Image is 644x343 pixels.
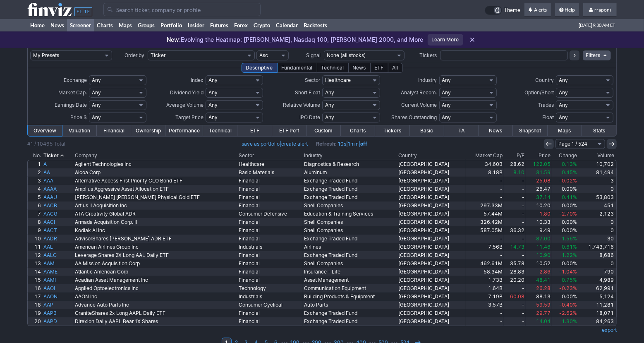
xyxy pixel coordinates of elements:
[536,235,551,242] span: 87.00
[361,141,368,147] a: off
[242,63,278,73] div: Descriptive
[504,301,526,309] a: -
[539,211,551,217] span: 1.80
[552,235,578,243] a: 1.56%
[578,317,616,326] a: 84,263
[303,268,397,276] a: Insurance - Life
[397,293,466,301] a: [GEOGRAPHIC_DATA]
[94,19,116,31] a: Charts
[317,63,349,73] div: Technical
[578,160,616,168] a: 10,702
[479,125,513,136] a: News
[526,185,552,193] a: 26.47
[42,218,74,226] a: AACI
[237,276,303,284] a: Financial
[552,226,578,235] a: 0.00%
[526,168,552,177] a: 31.59
[303,293,397,301] a: Building Products & Equipment
[28,201,42,210] a: 6
[237,317,303,326] a: Financial
[552,168,578,177] a: 0.45%
[303,235,397,243] a: Exchange Traded Fund
[42,226,74,235] a: AACT
[578,301,616,309] a: 11,281
[526,193,552,201] a: 37.14
[578,218,616,226] a: 0
[504,243,526,251] a: 14.73
[397,235,466,243] a: [GEOGRAPHIC_DATA]
[301,19,330,31] a: Backtests
[504,210,526,218] a: -
[42,168,74,177] a: AA
[552,177,578,185] a: -0.02%
[524,3,551,17] a: Alerts
[562,194,577,200] span: 0.41%
[578,201,616,210] a: 451
[237,284,303,293] a: Technology
[397,251,466,259] a: [GEOGRAPHIC_DATA]
[303,177,397,185] a: Exchange Traded Fund
[552,251,578,259] a: 1.22%
[559,269,577,275] span: -1.04%
[526,218,552,226] a: 10.33
[397,284,466,293] a: [GEOGRAPHIC_DATA]
[303,243,397,251] a: Airlines
[397,268,466,276] a: [GEOGRAPHIC_DATA]
[303,226,397,235] a: Shell Companies
[303,210,397,218] a: Education & Training Services
[559,177,577,184] span: -0.02%
[282,141,308,147] a: create alert
[536,177,551,184] span: 25.08
[536,285,551,291] span: 26.28
[28,168,42,177] a: 2
[42,210,74,218] a: AACG
[42,160,74,168] a: A
[578,243,616,251] a: 1,743,716
[578,177,616,185] a: 3
[466,317,504,326] a: -
[303,201,397,210] a: Shell Companies
[510,293,524,300] span: 60.08
[397,185,466,193] a: [GEOGRAPHIC_DATA]
[397,193,466,201] a: [GEOGRAPHIC_DATA]
[410,125,444,136] a: Basic
[562,277,577,283] span: 0.75%
[237,201,303,210] a: Financial
[578,276,616,284] a: 4,989
[74,218,237,226] a: Armada Acquisition Corp. II
[536,302,551,308] span: 59.59
[504,218,526,226] a: -
[237,218,303,226] a: Financial
[562,252,577,258] span: 1.22%
[552,193,578,201] a: 0.41%
[231,19,251,31] a: Forex
[552,160,578,168] a: 0.13%
[42,185,74,193] a: AAAA
[237,235,303,243] a: Financial
[303,317,397,326] a: Exchange Traded Fund
[466,243,504,251] a: 7.56B
[42,251,74,259] a: AALG
[370,63,388,73] div: ETF
[237,160,303,168] a: Healthcare
[42,284,74,293] a: AAOI
[562,161,577,167] span: 0.13%
[28,218,42,226] a: 8
[536,169,551,175] span: 31.59
[237,293,303,301] a: Industrials
[539,269,551,275] span: 2.86
[562,169,577,175] span: 0.45%
[466,185,504,193] a: -
[28,243,42,251] a: 11
[466,259,504,268] a: 462.61M
[116,19,135,31] a: Maps
[536,277,551,283] span: 48.41
[466,293,504,301] a: 7.19B
[552,301,578,309] a: -0.40%
[237,309,303,317] a: Financial
[74,160,237,168] a: Agilent Technologies Inc
[237,193,303,201] a: Financial
[526,268,552,276] a: 2.86
[504,309,526,317] a: -
[466,309,504,317] a: -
